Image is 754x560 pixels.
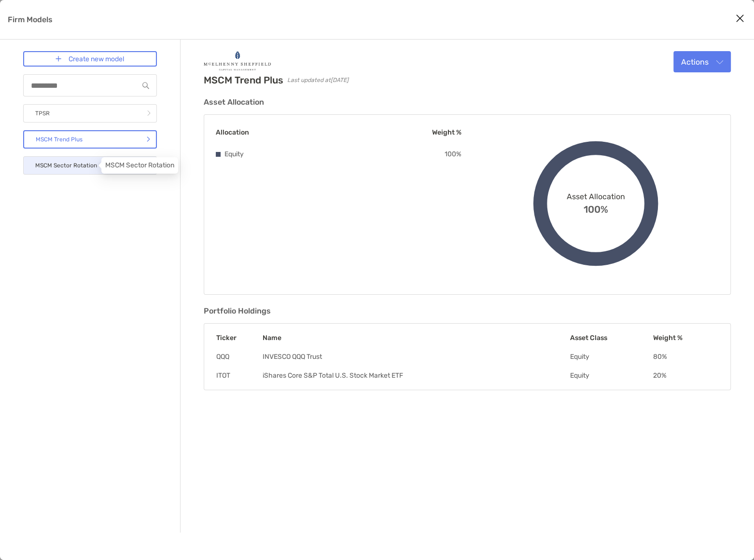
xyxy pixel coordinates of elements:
span: Last updated at [DATE] [287,77,349,83]
button: Actions [673,51,731,72]
td: Equity [570,371,653,380]
th: Weight % [653,333,719,342]
td: iShares Core S&P Total U.S. Stock Market ETF [262,371,570,380]
p: Firm Models [8,14,53,26]
span: 100% [584,201,608,215]
th: Asset Class [570,333,653,342]
p: 100 % [445,148,461,160]
span: Asset Allocation [567,192,625,201]
p: Equity [224,148,244,160]
p: MSCM Sector Rotation [35,160,97,172]
a: MSCM Trend Plus [23,130,157,149]
td: QQQ [216,352,262,361]
h3: Portfolio Holdings [204,306,731,315]
a: Create new model [23,51,157,67]
p: Weight % [432,126,461,138]
h3: Asset Allocation [204,97,731,107]
img: Company Logo [204,51,271,70]
p: Allocation [216,126,249,138]
h2: MSCM Trend Plus [204,74,283,86]
a: MSCM Sector Rotation [23,156,157,175]
td: Equity [570,352,653,361]
button: Close modal [733,12,747,26]
th: Name [262,333,570,342]
td: 20 % [653,371,719,380]
td: ITOT [216,371,262,380]
td: INVESCO QQQ Trust [262,352,570,361]
th: Ticker [216,333,262,342]
p: MSCM Trend Plus [36,134,83,146]
div: MSCM Sector Rotation [101,157,178,174]
td: 80 % [653,352,719,361]
img: input icon [142,82,149,89]
a: TPSR [23,104,157,123]
p: TPSR [35,108,50,120]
